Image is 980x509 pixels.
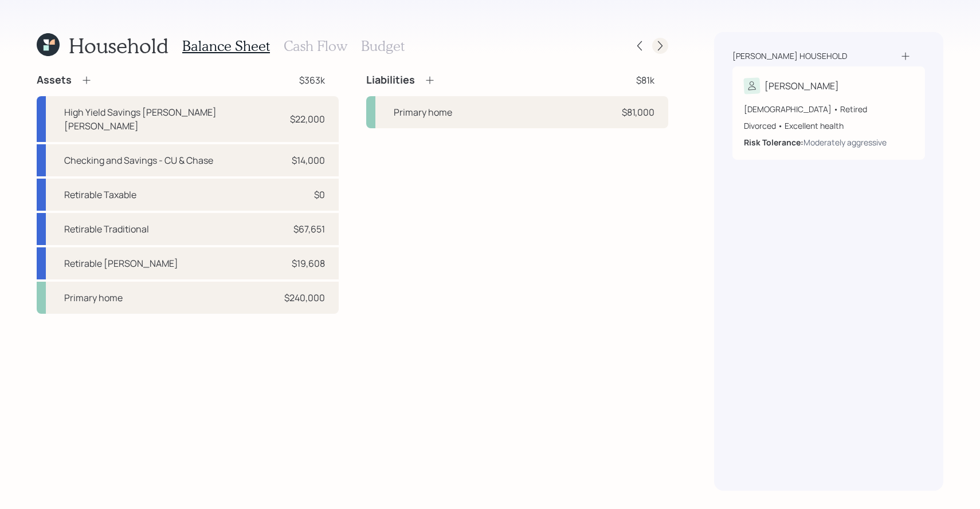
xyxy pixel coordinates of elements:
div: Checking and Savings - CU & Chase [64,153,213,167]
div: High Yield Savings [PERSON_NAME] [PERSON_NAME] [64,105,281,133]
div: Primary home [64,291,123,305]
h4: Assets [37,74,72,86]
div: $19,608 [292,257,325,270]
div: Retirable Traditional [64,222,149,236]
div: $81k [636,73,654,87]
div: $240,000 [284,291,325,305]
div: [PERSON_NAME] household [732,50,847,62]
h3: Balance Sheet [182,38,270,54]
h3: Cash Flow [284,38,347,54]
div: Divorced • Excellent health [744,120,914,132]
div: [DEMOGRAPHIC_DATA] • Retired [744,103,914,115]
div: $363k [299,73,325,87]
div: Moderately aggressive [803,136,887,148]
div: $14,000 [292,153,325,167]
div: $67,651 [293,222,325,236]
div: $0 [314,188,325,202]
h1: Household [69,33,168,58]
h4: Liabilities [366,74,415,86]
b: Risk Tolerance: [744,137,803,148]
div: [PERSON_NAME] [765,79,839,93]
h3: Budget [361,38,405,54]
div: $22,000 [290,112,325,126]
div: $81,000 [622,105,654,119]
div: Retirable Taxable [64,188,136,202]
div: Primary home [394,105,452,119]
div: Retirable [PERSON_NAME] [64,257,178,270]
